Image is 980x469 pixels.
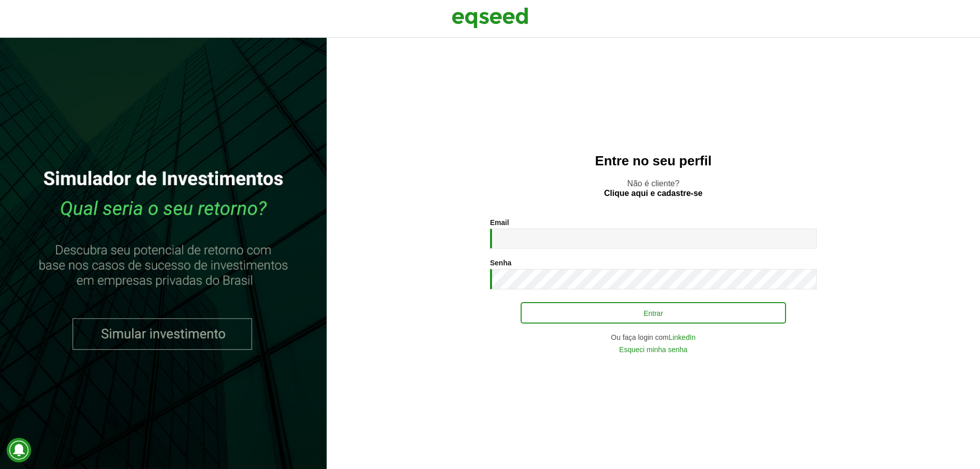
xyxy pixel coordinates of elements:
a: LinkedIn [669,334,696,341]
label: Email [490,219,509,226]
a: Esqueci minha senha [619,346,688,353]
a: Clique aqui e cadastre-se [604,189,703,198]
img: EqSeed Logo [452,5,528,31]
button: Entrar [521,302,786,324]
h2: Entre no seu perfil [347,154,960,168]
div: Ou faça login com [490,334,817,341]
label: Senha [490,259,511,266]
p: Não é cliente? [347,179,960,198]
